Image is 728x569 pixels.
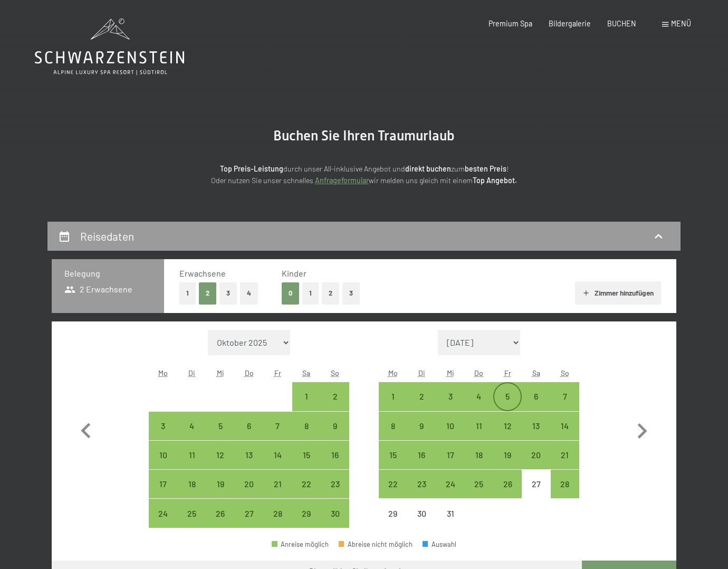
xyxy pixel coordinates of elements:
div: Mon Dec 29 2025 [379,499,407,527]
div: Anreise möglich [436,441,464,469]
div: Anreise möglich [149,412,177,440]
button: 3 [219,282,237,304]
div: Tue Nov 04 2025 [177,412,206,440]
div: Anreise möglich [292,382,321,411]
div: Anreise möglich [149,470,177,498]
div: Anreise möglich [493,382,522,411]
strong: Top Angebot. [473,176,517,185]
span: 2 Erwachsene [64,283,132,295]
div: 13 [523,422,549,448]
div: Anreise möglich [263,441,292,469]
div: Anreise möglich [263,499,292,527]
div: Anreise möglich [321,412,349,440]
div: Wed Nov 12 2025 [206,441,235,469]
span: Kinder [282,268,306,278]
h3: Belegung [64,268,151,279]
div: 8 [380,422,406,448]
div: Thu Dec 25 2025 [465,470,493,498]
div: Thu Nov 13 2025 [235,441,263,469]
div: 30 [408,509,435,536]
span: Menü [671,19,691,28]
span: Premium Spa [488,19,532,28]
div: 25 [178,509,205,536]
div: 5 [207,422,234,448]
div: 17 [150,480,176,506]
div: Wed Nov 19 2025 [206,470,235,498]
div: 23 [322,480,348,506]
div: Anreise möglich [493,470,522,498]
div: Wed Nov 05 2025 [206,412,235,440]
div: Tue Nov 11 2025 [177,441,206,469]
div: 14 [264,451,291,477]
div: Fri Dec 19 2025 [493,441,522,469]
div: 29 [293,509,320,536]
span: Buchen Sie Ihren Traumurlaub [273,128,455,144]
div: Anreise möglich [551,441,579,469]
div: 13 [236,451,262,477]
div: Anreise möglich [465,412,493,440]
div: Tue Dec 09 2025 [407,412,436,440]
div: 24 [150,509,176,536]
div: Anreise möglich [177,499,206,527]
div: Anreise möglich [263,470,292,498]
div: 18 [466,451,492,477]
div: Wed Nov 26 2025 [206,499,235,527]
abbr: Dienstag [418,368,425,377]
div: Anreise möglich [465,441,493,469]
div: Anreise möglich [379,382,407,411]
abbr: Sonntag [331,368,339,377]
div: Sat Nov 08 2025 [292,412,321,440]
div: Anreise möglich [292,412,321,440]
div: 25 [466,480,492,506]
div: 28 [264,509,291,536]
div: Anreise möglich [407,382,436,411]
div: 4 [178,422,205,448]
div: Anreise möglich [235,441,263,469]
div: Anreise möglich [272,541,329,548]
div: Anreise möglich [177,412,206,440]
div: Anreise möglich [149,499,177,527]
div: Fri Nov 14 2025 [263,441,292,469]
abbr: Donnerstag [245,368,254,377]
div: Anreise möglich [522,412,550,440]
div: Anreise möglich [522,382,550,411]
strong: direkt buchen [405,164,451,173]
div: 1 [380,392,406,419]
div: Mon Nov 10 2025 [149,441,177,469]
div: Fri Dec 12 2025 [493,412,522,440]
div: Anreise möglich [551,412,579,440]
div: Anreise nicht möglich [522,470,550,498]
div: 6 [236,422,262,448]
div: 17 [437,451,463,477]
a: Bildergalerie [549,19,591,28]
div: Tue Dec 30 2025 [407,499,436,527]
div: Sun Dec 21 2025 [551,441,579,469]
strong: besten Preis [465,164,506,173]
div: 9 [322,422,348,448]
div: Anreise möglich [292,470,321,498]
abbr: Samstag [302,368,310,377]
div: 21 [264,480,291,506]
abbr: Dienstag [188,368,195,377]
div: Wed Dec 31 2025 [436,499,464,527]
div: 27 [236,509,262,536]
div: Sat Nov 01 2025 [292,382,321,411]
div: 22 [293,480,320,506]
div: 16 [408,451,435,477]
div: Abreise nicht möglich [339,541,413,548]
div: Anreise möglich [321,382,349,411]
div: Tue Dec 23 2025 [407,470,436,498]
div: Anreise möglich [292,499,321,527]
div: 7 [552,392,578,419]
div: Anreise möglich [379,470,407,498]
div: 10 [150,451,176,477]
div: Anreise möglich [177,470,206,498]
div: 14 [552,422,578,448]
div: Sun Dec 28 2025 [551,470,579,498]
div: 20 [523,451,549,477]
button: 1 [302,282,319,304]
div: Anreise nicht möglich [379,499,407,527]
div: Sun Dec 14 2025 [551,412,579,440]
div: 16 [322,451,348,477]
